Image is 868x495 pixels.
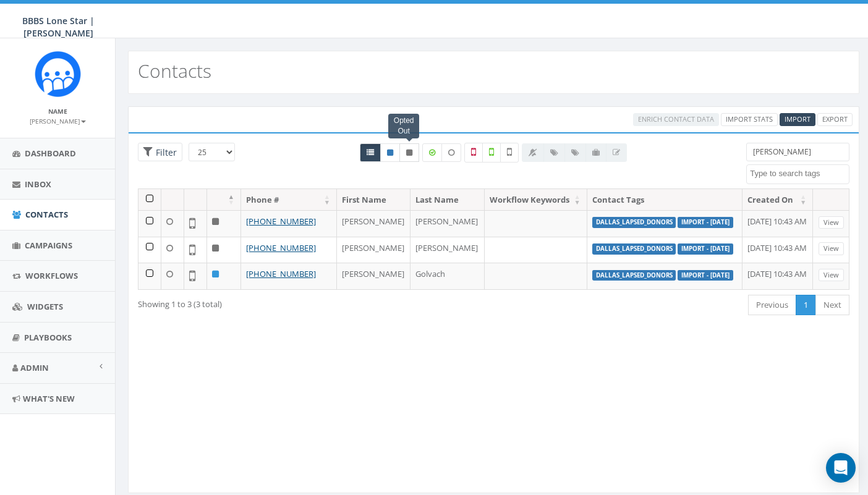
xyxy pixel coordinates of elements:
span: Widgets [27,301,63,312]
td: Golvach [411,263,484,289]
label: Data Enriched [422,143,442,162]
td: [PERSON_NAME] [337,237,411,263]
th: First Name [337,189,411,211]
th: Created On: activate to sort column ascending [742,189,813,211]
span: Filter [153,146,177,158]
div: Open Intercom Messenger [826,453,856,483]
label: Not a Mobile [464,143,483,163]
input: Type to search [746,143,849,161]
a: Import Stats [721,113,778,126]
td: [PERSON_NAME] [337,210,411,237]
a: 1 [796,295,816,315]
label: Dallas_Lapsed_Donors [592,217,676,228]
td: [PERSON_NAME] [337,263,411,289]
i: This phone number is unsubscribed and has opted-out of all texts. [406,149,412,156]
a: [PHONE_NUMBER] [246,216,316,227]
th: Contact Tags [587,189,742,211]
a: [PHONE_NUMBER] [246,242,316,253]
textarea: Search [750,168,849,179]
a: Next [815,295,849,315]
label: Data not Enriched [441,143,461,162]
th: Workflow Keywords: activate to sort column ascending [485,189,587,211]
td: [DATE] 10:43 AM [742,237,813,263]
h2: Contacts [138,61,211,81]
span: Inbox [25,179,51,190]
td: [DATE] 10:43 AM [742,210,813,237]
a: View [819,242,844,255]
div: Opted Out [388,114,420,138]
span: Admin [20,362,49,373]
a: Previous [748,295,796,315]
span: Campaigns [25,240,72,251]
a: All contacts [360,143,381,162]
label: Import - [DATE] [678,243,733,255]
span: What's New [23,393,75,404]
a: [PHONE_NUMBER] [246,268,316,279]
label: Import - [DATE] [678,217,733,228]
label: Dallas_Lapsed_Donors [592,270,676,281]
img: Rally_Corp_Icon_1.png [35,51,81,97]
label: Not Validated [500,143,519,163]
td: [PERSON_NAME] [411,210,484,237]
th: Phone #: activate to sort column ascending [241,189,337,211]
span: Advance Filter [138,143,182,162]
a: View [819,269,844,282]
label: Dallas_Lapsed_Donors [592,243,676,255]
a: [PERSON_NAME] [30,115,86,126]
a: Export [817,113,853,126]
td: [DATE] 10:43 AM [742,263,813,289]
span: Workflows [25,270,78,281]
label: Validated [482,143,501,163]
th: Last Name [411,189,484,211]
span: Import [785,114,811,124]
small: Name [48,107,67,116]
span: Contacts [25,209,68,220]
span: Dashboard [25,148,76,159]
i: This phone number is subscribed and will receive texts. [387,149,393,156]
a: View [819,216,844,229]
div: Showing 1 to 3 (3 total) [138,294,423,310]
span: BBBS Lone Star | [PERSON_NAME] [22,15,95,39]
td: [PERSON_NAME] [411,237,484,263]
span: Playbooks [24,332,72,343]
a: Import [780,113,815,126]
small: [PERSON_NAME] [30,117,86,125]
span: CSV files only [785,114,811,124]
label: Import - [DATE] [678,270,733,281]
